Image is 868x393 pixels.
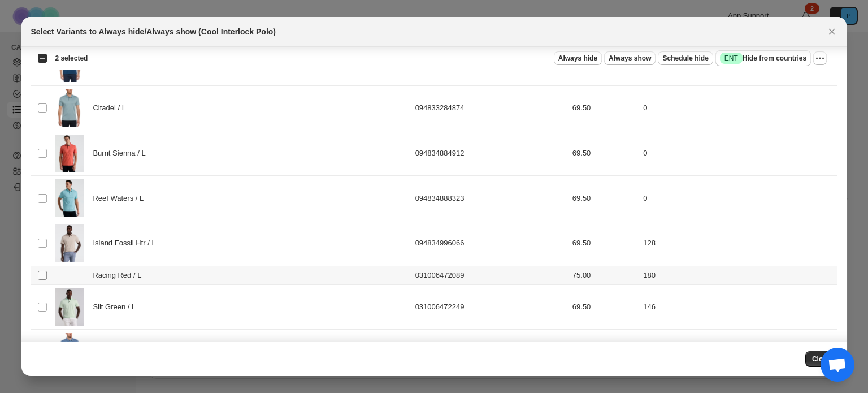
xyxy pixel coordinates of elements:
td: 146 [640,284,837,330]
td: 180 [640,266,837,284]
button: Close [805,351,837,367]
span: ENT [724,54,738,63]
td: 69.50 [569,221,640,266]
span: Island Fossil Htr / L [93,237,162,249]
span: Always show [609,54,651,63]
img: Perry-Ellis-mens-Interlock-Polo-Shirt-Polos-Reef-Waters-purple-22.jpg [55,179,84,217]
td: 094834884912 [412,131,569,176]
span: Hide from countries [720,53,806,64]
button: More actions [813,51,827,65]
td: 69.50 [569,86,640,131]
td: 69.50 [569,330,640,375]
button: Close [824,24,840,40]
td: 161 [640,330,837,375]
td: 094834888323 [412,176,569,221]
td: 0 [640,176,837,221]
td: 094833284874 [412,86,569,131]
span: Always hide [558,54,597,63]
td: 69.50 [569,284,640,330]
span: Racing Red / L [93,270,147,281]
td: 69.50 [569,131,640,176]
span: Burnt Sienna / L [93,148,151,159]
span: Reef Waters / L [93,193,149,204]
td: 69.50 [569,176,640,221]
div: Open chat [821,348,854,382]
span: 2 selected [55,54,88,63]
td: 128 [640,221,837,266]
img: Perry-Ellis-mens-Interlock-Polo-Shirt-Polos-Silt-Green-purple-90.jpg [55,288,84,326]
img: Perry-Ellis-mens-Interlock-Polo-Shirt-Polos-Burnt-Sienna-purple-57.jpg [55,135,84,172]
td: 75.00 [569,266,640,284]
button: Always show [604,51,656,65]
button: SuccessENTHide from countries [715,50,811,66]
td: 094834996066 [412,221,569,266]
td: 031006472089 [412,266,569,284]
span: Citadel / L [93,102,132,114]
button: Always hide [554,51,602,65]
td: 031006472249 [412,284,569,330]
span: Schedule hide [662,54,708,63]
td: 0 [640,131,837,176]
td: 094833767704 [412,330,569,375]
img: Perry-Ellis-mens-Interlock-Polo-Shirt-Polos-Coronet-Blue-purple-17.jpg [55,333,84,371]
h2: Select Variants to Always hide/Always show (Cool Interlock Polo) [31,26,276,37]
img: Perry-Ellis-mens-Interlock-Polo-Shirt-Polos-Island-Fossil-Htr-purple-41.jpg [55,224,84,262]
button: Schedule hide [658,51,713,65]
span: Close [812,355,831,364]
img: Perry-Ellis-mens-Interlock-Polo-Shirt-Polos-Citadel-purple-74.jpg [55,89,84,127]
span: Silt Green / L [93,301,141,313]
td: 0 [640,86,837,131]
